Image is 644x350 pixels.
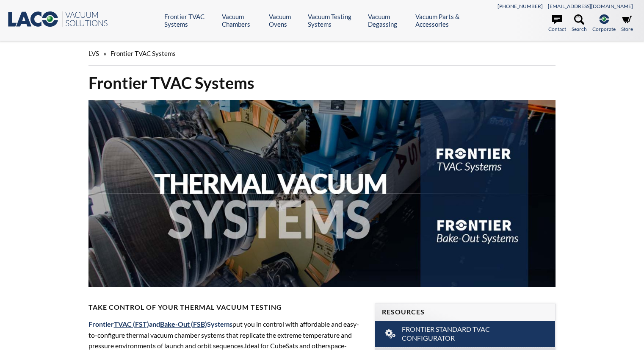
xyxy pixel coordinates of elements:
a: [PHONE_NUMBER] [498,3,543,9]
a: Vacuum Testing Systems [308,13,362,28]
span: Frontier TVAC Systems [111,50,176,57]
span: Corporate [592,25,616,33]
a: Store [621,14,633,33]
a: TVAC (FST) [114,320,149,328]
a: Bake-Out (FSB) [160,320,207,328]
h4: Take Control of Your Thermal Vacuum Testing [88,303,365,312]
a: Vacuum Degassing [368,13,409,28]
h1: Frontier TVAC Systems [88,72,556,93]
span: Frontier Standard TVAC Configurator [402,325,530,343]
h4: Resources [382,308,548,317]
a: Contact [548,14,566,33]
a: [EMAIL_ADDRESS][DOMAIN_NAME] [548,3,633,9]
span: Frontier and Systems [88,320,232,328]
span: Id [245,342,251,350]
span: LVS [88,50,99,57]
a: Search [572,14,587,33]
a: Frontier Standard TVAC Configurator [375,321,555,347]
div: » [88,42,556,66]
a: Vacuum Parts & Accessories [415,13,478,28]
a: Vacuum Chambers [222,13,263,28]
img: Thermal Vacuum Systems header [88,100,556,287]
a: Frontier TVAC Systems [164,13,216,28]
a: Vacuum Ovens [269,13,301,28]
